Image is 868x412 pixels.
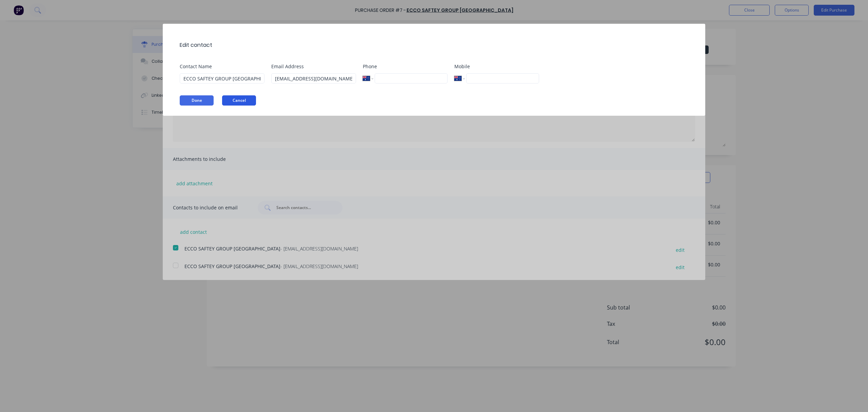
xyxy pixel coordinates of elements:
[180,95,214,106] button: Done
[363,63,448,70] label: Phone
[454,63,539,70] label: Mobile
[180,41,212,49] div: Edit contact
[180,63,264,70] label: Contact Name
[271,63,356,70] label: Email Address
[222,95,256,106] button: Cancel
